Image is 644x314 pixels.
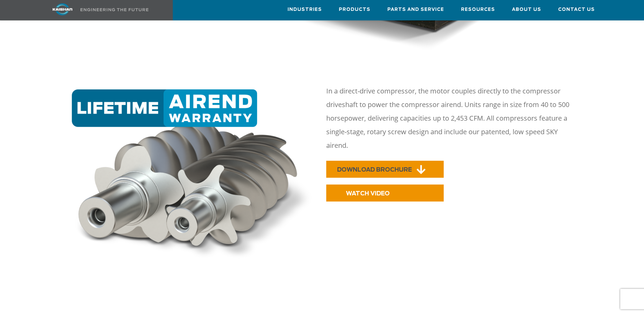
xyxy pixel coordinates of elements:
img: Engineering the future [80,8,148,11]
span: Resources [461,6,495,14]
a: Products [339,0,370,19]
a: About Us [512,0,541,19]
img: kaishan logo [37,3,88,15]
a: WATCH VIDEO [326,185,444,202]
span: Industries [288,6,322,14]
a: Contact Us [558,0,595,19]
a: Parts and Service [387,0,444,19]
span: Parts and Service [387,6,444,14]
span: About Us [512,6,541,14]
a: DOWNLOAD BROCHURE [326,161,444,178]
span: Products [339,6,370,14]
span: Contact Us [558,6,595,14]
a: Resources [461,0,495,19]
img: warranty [69,89,318,263]
span: WATCH VIDEO [346,191,390,196]
span: DOWNLOAD BROCHURE [337,167,412,173]
p: In a direct-drive compressor, the motor couples directly to the compressor driveshaft to power th... [326,84,580,152]
a: Industries [288,0,322,19]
